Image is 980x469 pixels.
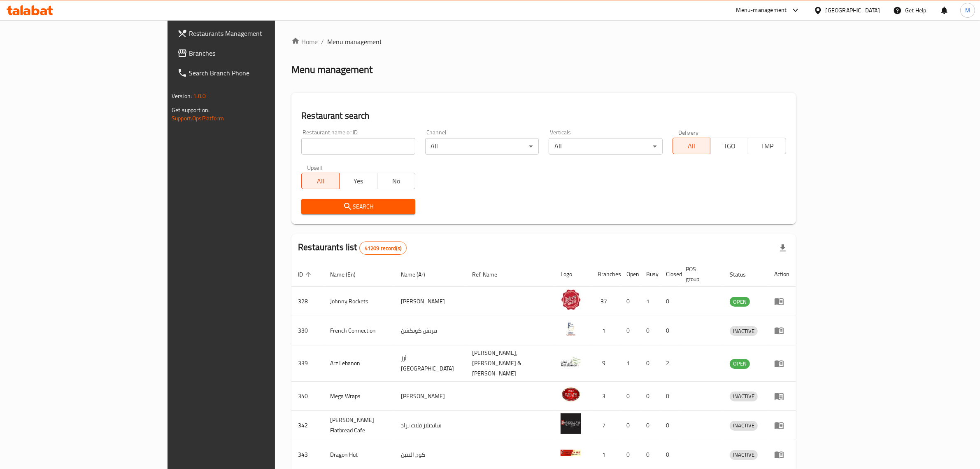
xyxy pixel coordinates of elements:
[730,450,758,460] div: INACTIVE
[298,270,314,279] span: ID
[730,421,758,430] span: INACTIVE
[324,316,394,345] td: French Connection
[678,129,699,135] label: Delivery
[189,48,325,58] span: Branches
[301,173,340,189] button: All
[730,270,757,279] span: Status
[748,138,786,154] button: TMP
[774,296,789,306] div: Menu
[965,6,970,15] span: M
[189,68,325,78] span: Search Branch Phone
[774,420,789,430] div: Menu
[377,173,415,189] button: No
[730,326,758,336] span: INACTIVE
[620,262,640,287] th: Open
[189,28,325,38] span: Restaurants Management
[381,175,412,187] span: No
[774,359,789,368] div: Menu
[301,110,786,122] h2: Restaurant search
[308,202,408,212] span: Search
[659,345,679,382] td: 2
[425,138,539,155] div: All
[549,138,662,155] div: All
[330,270,366,279] span: Name (En)
[327,37,382,47] span: Menu management
[305,175,336,187] span: All
[640,345,659,382] td: 0
[561,443,581,463] img: Dragon Hut
[730,450,758,460] span: INACTIVE
[774,450,789,460] div: Menu
[640,262,659,287] th: Busy
[171,23,331,43] a: Restaurants Management
[298,241,407,255] h2: Restaurants list
[730,392,758,401] div: INACTIVE
[307,164,322,170] label: Upsell
[561,413,581,434] img: Sandella's Flatbread Cafe
[730,359,750,368] span: OPEN
[659,262,679,287] th: Closed
[710,138,748,154] button: TGO
[659,382,679,411] td: 0
[359,242,407,255] div: Total records count
[301,138,415,155] input: Search for restaurant name or ID..
[193,91,206,101] span: 1.0.0
[466,345,554,382] td: [PERSON_NAME],[PERSON_NAME] & [PERSON_NAME]
[171,63,331,83] a: Search Branch Phone
[324,382,394,411] td: Mega Wraps
[291,37,796,47] nav: breadcrumb
[473,270,508,279] span: Ref. Name
[620,382,640,411] td: 0
[620,411,640,440] td: 0
[730,359,750,369] div: OPEN
[659,316,679,345] td: 0
[768,262,796,287] th: Action
[620,287,640,316] td: 0
[394,316,466,345] td: فرنش كونكشن
[714,140,745,152] span: TGO
[673,138,711,154] button: All
[774,391,789,401] div: Menu
[640,316,659,345] td: 0
[561,384,581,405] img: Mega Wraps
[561,352,581,372] img: Arz Lebanon
[659,411,679,440] td: 0
[591,287,620,316] td: 37
[826,6,880,15] div: [GEOGRAPHIC_DATA]
[676,140,708,152] span: All
[301,199,415,214] button: Search
[752,140,783,152] span: TMP
[620,316,640,345] td: 0
[554,262,591,287] th: Logo
[591,411,620,440] td: 7
[394,287,466,316] td: [PERSON_NAME]
[394,345,466,382] td: أرز [GEOGRAPHIC_DATA]
[640,382,659,411] td: 0
[561,319,581,339] img: French Connection
[394,382,466,411] td: [PERSON_NAME]
[659,287,679,316] td: 0
[640,287,659,316] td: 1
[339,173,377,189] button: Yes
[360,244,406,252] span: 41209 record(s)
[730,326,758,336] div: INACTIVE
[686,264,713,284] span: POS group
[773,238,793,258] div: Export file
[730,392,758,401] span: INACTIVE
[730,297,750,307] div: OPEN
[324,411,394,440] td: [PERSON_NAME] Flatbread Cafe
[591,316,620,345] td: 1
[172,113,224,124] a: Support.OpsPlatform
[591,345,620,382] td: 9
[620,345,640,382] td: 1
[291,63,372,76] h2: Menu management
[640,411,659,440] td: 0
[591,382,620,411] td: 3
[172,105,210,115] span: Get support on:
[324,345,394,382] td: Arz Lebanon
[591,262,620,287] th: Branches
[394,411,466,440] td: سانديلاز فلات براد
[343,175,374,187] span: Yes
[561,289,581,310] img: Johnny Rockets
